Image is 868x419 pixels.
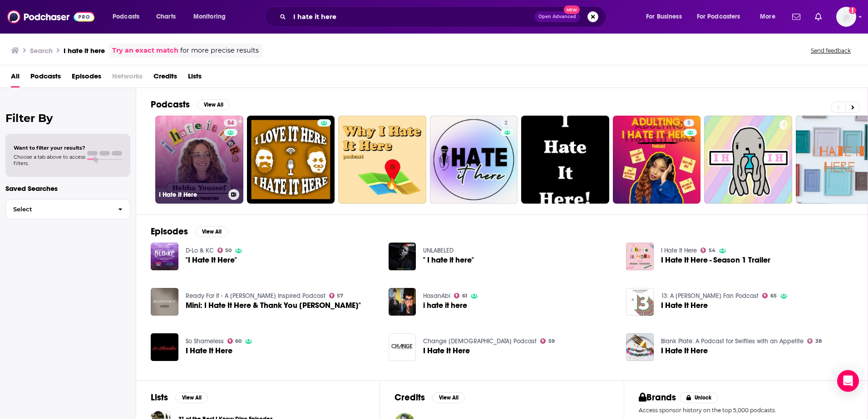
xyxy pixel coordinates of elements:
[14,154,85,166] span: Choose a tab above to access filters.
[687,119,690,128] span: 5
[151,99,230,110] a: PodcastsView All
[462,294,467,298] span: 61
[760,10,775,23] span: More
[150,10,181,24] a: Charts
[534,11,580,22] button: Open AdvancedNew
[754,10,787,24] button: open menu
[151,226,188,237] h2: Episodes
[836,7,856,27] span: Logged in as WE_Broadcast
[186,302,361,309] a: Mini: I Hate It Here & Thank You Aimee"
[7,8,94,25] img: Podchaser - Follow, Share and Rate Podcasts
[389,288,416,316] img: i hate it here
[187,10,237,24] button: open menu
[72,69,101,88] a: Episodes
[504,119,508,128] span: 2
[639,392,676,403] h2: Brands
[540,338,555,344] a: 59
[454,293,467,298] a: 61
[389,243,416,270] img: " I hate it here"
[709,248,715,253] span: 54
[151,333,178,361] img: I Hate It Here
[290,10,534,24] input: Search podcasts, credits, & more...
[626,243,654,270] img: I Hate It Here - Season 1 Trailer
[193,10,226,23] span: Monitoring
[661,302,708,309] a: I Hate It Here
[113,10,139,23] span: Podcasts
[153,69,177,88] a: Credits
[5,112,130,125] h2: Filter By
[815,339,822,343] span: 38
[186,347,232,355] a: I Hate It Here
[186,247,214,254] a: D-Lo & KC
[423,337,537,345] a: Change Church Podcast
[808,47,853,54] button: Send feedback
[661,347,708,355] span: I Hate It Here
[613,116,701,204] a: 5
[789,9,804,24] a: Show notifications dropdown
[538,15,576,19] span: Open Advanced
[684,119,694,127] a: 5
[836,7,856,27] button: Show profile menu
[186,256,237,264] a: "I Hate It Here"
[227,338,242,344] a: 60
[423,347,470,355] a: I Hate It Here
[30,46,53,55] h3: Search
[151,392,208,403] a: ListsView All
[151,226,228,237] a: EpisodesView All
[195,226,228,237] button: View All
[680,392,718,403] button: Unlock
[186,292,325,300] a: Ready For It - A Taylor Swift Inspired Podcast
[849,7,856,14] svg: Add a profile image
[501,119,511,127] a: 2
[30,69,61,88] a: Podcasts
[700,248,715,253] a: 54
[762,293,777,298] a: 65
[224,119,237,127] a: 54
[186,337,224,345] a: So Shameless
[14,145,85,151] span: Want to filter your results?
[273,6,615,27] div: Search podcasts, credits, & more...
[11,69,20,88] a: All
[626,288,654,316] img: I Hate It Here
[423,256,474,264] a: " I hate it here"
[186,302,361,309] span: Mini: I Hate It Here & Thank You [PERSON_NAME]"
[389,333,416,361] img: I Hate It Here
[337,294,343,298] span: 57
[156,10,176,23] span: Charts
[159,191,225,199] h3: I Hate It Here
[661,256,770,264] a: I Hate It Here - Season 1 Trailer
[5,199,130,219] button: Select
[225,248,232,253] span: 50
[329,293,344,298] a: 57
[432,392,465,403] button: View All
[6,206,111,212] span: Select
[430,116,518,204] a: 2
[112,45,178,56] a: Try an exact match
[5,184,130,193] p: Saved Searches
[227,119,234,128] span: 54
[836,7,856,27] img: User Profile
[151,243,178,270] img: "I Hate It Here"
[180,45,259,56] span: for more precise results
[395,392,425,403] h2: Credits
[423,247,454,254] a: UNLABELED
[64,46,105,55] h3: I hate it here
[626,333,654,361] img: I Hate It Here
[640,10,693,24] button: open menu
[151,288,178,316] img: Mini: I Hate It Here & Thank You Aimee"
[197,99,230,110] button: View All
[548,339,555,343] span: 59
